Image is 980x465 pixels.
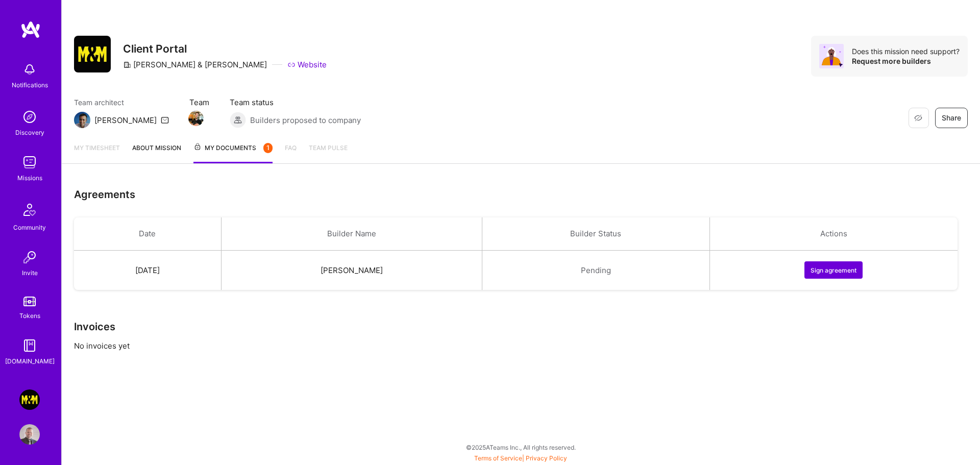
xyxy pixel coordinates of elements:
h3: Client Portal [123,42,327,55]
img: Invite [19,247,40,267]
div: © 2025 ATeams Inc., All rights reserved. [61,434,980,460]
a: My timesheet [74,142,120,163]
img: Community [17,198,42,222]
span: Builders proposed to company [250,115,361,126]
th: Date [74,217,221,251]
a: Privacy Policy [526,454,567,462]
th: Builder Name [221,217,482,251]
div: [DOMAIN_NAME] [5,356,55,366]
img: tokens [23,297,36,306]
button: Sign agreement [804,261,863,279]
td: [PERSON_NAME] [221,251,482,290]
div: Tokens [19,310,40,321]
img: Team Member Avatar [188,111,204,126]
span: Team [189,97,209,108]
img: User Avatar [19,424,40,445]
td: [DATE] [74,251,221,290]
i: icon Mail [161,116,169,124]
a: Team Member Avatar [189,110,203,127]
div: [PERSON_NAME] & [PERSON_NAME] [123,59,267,70]
span: Team architect [74,97,169,108]
div: [PERSON_NAME] [94,115,157,126]
th: Builder Status [482,217,709,251]
a: Team Pulse [309,142,348,163]
h3: Agreements [74,188,135,201]
img: discovery [19,107,40,127]
div: Discovery [15,127,44,138]
div: Community [13,222,46,233]
img: bell [19,59,40,80]
th: Actions [709,217,958,251]
img: Builders proposed to company [230,112,246,128]
a: My Documents1 [193,142,273,163]
img: Team Architect [74,112,90,128]
a: Website [287,59,327,70]
i: icon EyeClosed [914,114,922,122]
a: About Mission [132,142,181,163]
button: Share [935,108,968,128]
div: Notifications [12,80,48,90]
img: guide book [19,335,40,356]
h3: Invoices [74,321,968,333]
img: Company Logo [74,36,111,72]
span: My Documents [193,142,273,154]
div: Invite [22,267,38,278]
a: User Avatar [17,424,42,445]
div: Does this mission need support? [852,46,960,56]
a: Morgan & Morgan: Client Portal [17,389,42,410]
span: Share [942,113,961,123]
img: Morgan & Morgan: Client Portal [19,389,40,410]
img: logo [20,20,41,39]
img: Avatar [819,44,844,68]
div: Request more builders [852,56,960,66]
div: Missions [17,173,42,183]
img: teamwork [19,152,40,173]
div: Pending [495,265,697,276]
span: Team Pulse [309,144,348,152]
span: Team status [230,97,361,108]
p: No invoices yet [74,340,968,351]
a: Terms of Service [474,454,522,462]
div: 1 [263,143,273,153]
span: | [474,454,567,462]
a: FAQ [285,142,297,163]
i: icon CompanyGray [123,61,131,69]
